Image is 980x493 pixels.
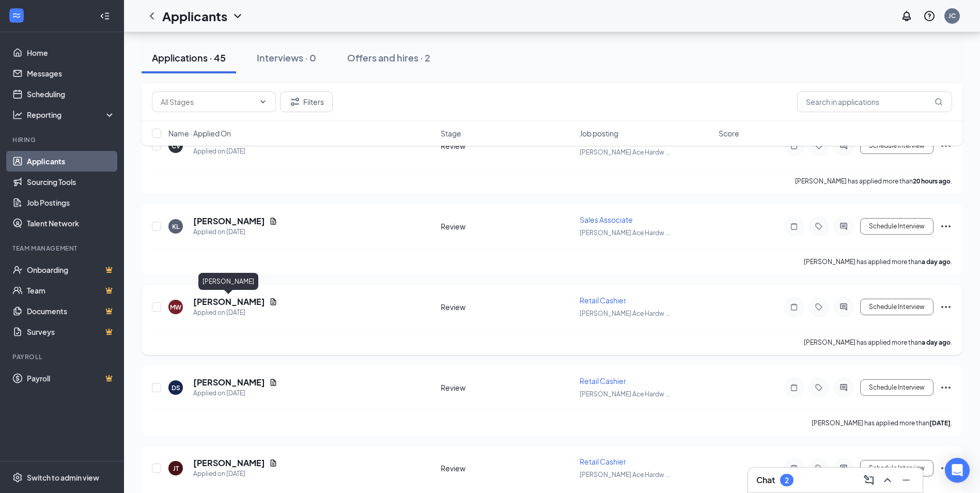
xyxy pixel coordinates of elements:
[441,382,573,393] div: Review
[580,310,670,317] span: [PERSON_NAME] Ace Hardw ...
[837,222,850,230] svg: ActiveChat
[198,273,258,290] div: [PERSON_NAME]
[193,227,277,237] div: Applied on [DATE]
[922,258,951,266] b: a day ago
[269,378,277,387] svg: Document
[27,321,115,342] a: SurveysCrown
[162,7,227,25] h1: Applicants
[788,222,800,230] svg: Note
[27,213,115,234] a: Talent Network
[580,215,633,224] span: Sales Associate
[170,303,181,312] div: MW
[719,128,739,138] span: Score
[945,458,970,483] div: Open Intercom Messenger
[837,464,850,472] svg: ActiveChat
[929,419,951,427] b: [DATE]
[795,177,952,186] p: [PERSON_NAME] has applied more than .
[152,51,226,64] div: Applications · 45
[940,462,952,474] svg: Ellipses
[161,96,255,107] input: All Stages
[935,98,943,106] svg: MagnifyingGlass
[269,298,277,306] svg: Document
[27,151,115,172] a: Applicants
[948,11,956,20] div: JC
[881,474,894,486] svg: ChevronUp
[12,135,113,144] div: Hiring
[804,257,952,266] p: [PERSON_NAME] has applied more than .
[441,128,461,138] span: Stage
[788,464,800,472] svg: Note
[27,192,115,213] a: Job Postings
[940,381,952,394] svg: Ellipses
[900,474,912,486] svg: Minimize
[580,128,618,138] span: Job posting
[879,472,896,488] button: ChevronUp
[27,63,115,84] a: Messages
[347,51,430,64] div: Offers and hires · 2
[27,172,115,192] a: Sourcing Tools
[797,91,952,112] input: Search in applications
[172,383,180,392] div: DS
[193,457,265,469] h5: [PERSON_NAME]
[900,10,913,22] svg: Notifications
[173,464,179,473] div: JT
[193,377,265,388] h5: [PERSON_NAME]
[860,379,934,396] button: Schedule Interview
[257,51,316,64] div: Interviews · 0
[788,303,800,311] svg: Note
[27,259,115,280] a: OnboardingCrown
[259,98,267,106] svg: ChevronDown
[441,463,573,473] div: Review
[27,42,115,63] a: Home
[861,472,877,488] button: ComposeMessage
[860,218,934,235] button: Schedule Interview
[913,177,951,185] b: 20 hours ago
[813,222,825,230] svg: Tag
[812,419,952,427] p: [PERSON_NAME] has applied more than .
[580,471,670,479] span: [PERSON_NAME] Ace Hardw ...
[898,472,914,488] button: Minimize
[168,128,231,138] span: Name · Applied On
[269,459,277,467] svg: Document
[788,383,800,392] svg: Note
[289,96,301,108] svg: Filter
[269,217,277,225] svg: Document
[860,299,934,315] button: Schedule Interview
[940,301,952,313] svg: Ellipses
[580,296,626,305] span: Retail Cashier
[804,338,952,347] p: [PERSON_NAME] has applied more than .
[813,383,825,392] svg: Tag
[441,221,573,232] div: Review
[27,368,115,389] a: PayrollCrown
[860,460,934,476] button: Schedule Interview
[923,10,936,22] svg: QuestionInfo
[27,84,115,104] a: Scheduling
[580,229,670,237] span: [PERSON_NAME] Ace Hardw ...
[580,390,670,398] span: [PERSON_NAME] Ace Hardw ...
[837,383,850,392] svg: ActiveChat
[922,338,951,346] b: a day ago
[940,220,952,233] svg: Ellipses
[27,110,116,120] div: Reporting
[756,474,775,486] h3: Chat
[785,476,789,485] div: 2
[27,301,115,321] a: DocumentsCrown
[12,110,23,120] svg: Analysis
[12,352,113,361] div: Payroll
[100,11,110,21] svg: Collapse
[27,280,115,301] a: TeamCrown
[863,474,875,486] svg: ComposeMessage
[193,469,277,479] div: Applied on [DATE]
[172,222,179,231] div: KL
[280,91,333,112] button: Filter Filters
[441,302,573,312] div: Review
[12,244,113,253] div: Team Management
[193,307,277,318] div: Applied on [DATE]
[813,303,825,311] svg: Tag
[27,472,99,483] div: Switch to admin view
[193,296,265,307] h5: [PERSON_NAME]
[146,10,158,22] svg: ChevronLeft
[193,215,265,227] h5: [PERSON_NAME]
[813,464,825,472] svg: Tag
